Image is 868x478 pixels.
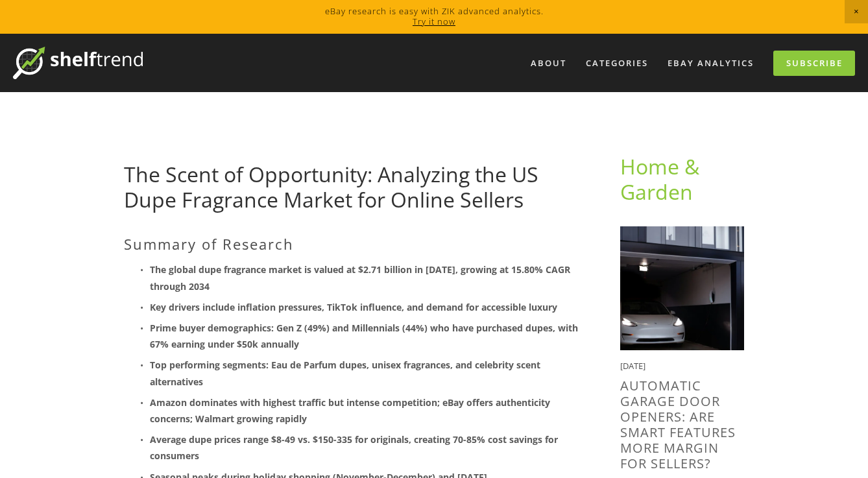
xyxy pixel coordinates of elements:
[773,51,855,76] a: Subscribe
[150,359,543,387] strong: Top performing segments: Eau de Parfum dupes, unisex fragrances, and celebrity scent alternatives
[413,16,455,27] a: Try it now
[150,396,553,425] strong: Amazon dominates with highest traffic but intense competition; eBay offers authenticity concerns;...
[150,301,557,313] strong: Key drivers include inflation pressures, TikTok influence, and demand for accessible luxury
[659,53,762,74] a: eBay Analytics
[150,263,573,292] strong: The global dupe fragrance market is valued at $2.71 billion in [DATE], growing at 15.80% CAGR thr...
[124,160,538,213] a: The Scent of Opportunity: Analyzing the US Dupe Fragrance Market for Online Sellers
[150,322,581,350] strong: Prime buyer demographics: Gen Z (49%) and Millennials (44%) who have purchased dupes, with 67% ea...
[13,47,143,79] img: ShelfTrend
[124,235,579,252] h2: Summary of Research
[620,152,705,205] a: Home & Garden
[150,433,561,462] strong: Average dupe prices range $8-49 vs. $150-335 for originals, creating 70-85% cost savings for cons...
[522,53,575,74] a: About
[620,226,744,350] img: Automatic Garage Door Openers: Are Smart Features More Margin For Sellers?
[577,53,657,74] div: Categories
[620,360,645,372] time: [DATE]
[620,377,736,472] a: Automatic Garage Door Openers: Are Smart Features More Margin For Sellers?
